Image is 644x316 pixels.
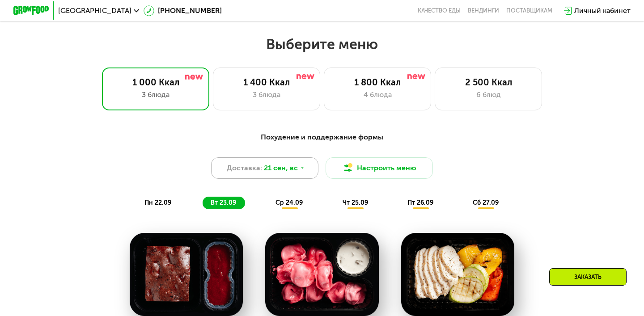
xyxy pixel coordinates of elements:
div: 1 800 Ккал [333,77,422,88]
div: 2 500 Ккал [444,77,533,88]
span: пт 26.09 [407,199,433,206]
a: [PHONE_NUMBER] [144,5,222,16]
a: Вендинги [468,7,499,14]
div: 1 400 Ккал [222,77,311,88]
a: Качество еды [418,7,461,14]
span: пн 22.09 [144,199,171,206]
button: Настроить меню [326,157,433,179]
span: Доставка: [227,163,262,173]
span: сб 27.09 [473,199,499,206]
div: 3 блюда [222,89,311,100]
div: 6 блюд [444,89,533,100]
div: 4 блюда [333,89,422,100]
div: 3 блюда [111,89,200,100]
div: Личный кабинет [574,5,631,16]
h2: Выберите меню [29,35,615,53]
div: 1 000 Ккал [111,77,200,88]
span: чт 25.09 [343,199,368,206]
div: Похудение и поддержание формы [57,132,587,143]
span: вт 23.09 [211,199,236,206]
div: Заказать [549,268,627,286]
span: 21 сен, вс [264,163,298,173]
span: ср 24.09 [275,199,303,206]
span: [GEOGRAPHIC_DATA] [58,7,131,14]
div: поставщикам [506,7,552,14]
